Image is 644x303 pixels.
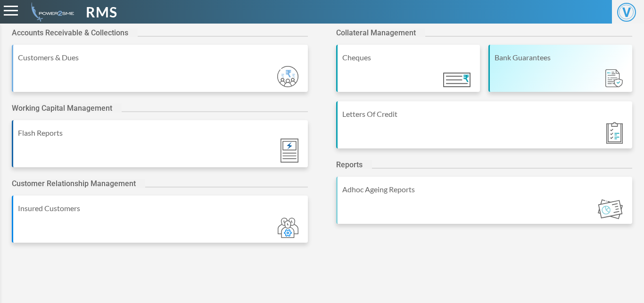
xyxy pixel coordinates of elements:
[598,199,623,219] img: Module_ic
[606,122,623,144] img: Module_ic
[336,28,425,37] h2: Collateral Management
[281,139,298,163] img: Module_ic
[12,196,308,252] a: Insured Customers Module_ic
[495,52,627,63] div: Bank Guarantees
[336,101,632,158] a: Letters Of Credit Module_ic
[12,104,122,113] h2: Working Capital Management
[18,127,303,139] div: Flash Reports
[12,179,145,188] h2: Customer Relationship Management
[86,1,117,23] span: RMS
[18,203,303,214] div: Insured Customers
[277,66,298,87] img: Module_ic
[12,120,308,177] a: Flash Reports Module_ic
[12,28,138,37] h2: Accounts Receivable & Collections
[605,69,623,88] img: Module_ic
[342,184,627,195] div: Adhoc Ageing Reports
[336,177,632,233] a: Adhoc Ageing Reports Module_ic
[336,160,372,169] h2: Reports
[12,45,308,101] a: Customers & Dues Module_ic
[443,73,471,87] img: Module_ic
[336,45,480,101] a: Cheques Module_ic
[342,52,475,63] div: Cheques
[342,108,627,120] div: Letters Of Credit
[27,2,74,22] img: admin
[18,52,303,63] div: Customers & Dues
[617,3,636,22] span: V
[488,45,632,101] a: Bank Guarantees Module_ic
[278,218,298,238] img: Module_ic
